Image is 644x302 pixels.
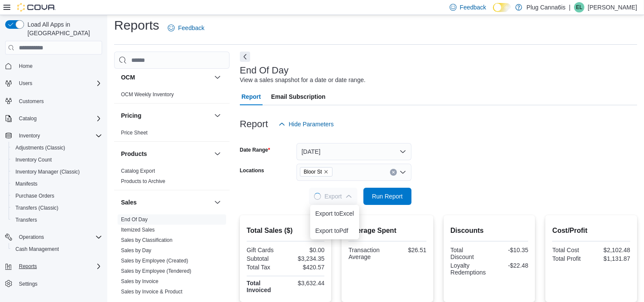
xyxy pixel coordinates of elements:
h3: End Of Day [240,65,289,76]
span: Bloor St [300,167,333,177]
div: Subtotal [247,255,284,262]
span: Export to Excel [315,210,354,217]
span: Reports [19,263,37,270]
span: Sales by Invoice & Product [121,288,182,295]
p: | [569,2,571,12]
h1: Reports [114,17,159,34]
a: Adjustments (Classic) [12,143,69,153]
span: Adjustments (Classic) [12,143,102,153]
span: Sales by Invoice [121,278,158,285]
div: View a sales snapshot for a date or date range. [240,76,366,85]
a: Settings [15,279,41,289]
span: Inventory Count [12,155,102,165]
div: Total Cost [552,247,590,253]
button: Transfers (Classic) [9,202,106,214]
button: Next [240,52,250,62]
span: Cash Management [12,244,102,254]
span: Products to Archive [121,178,165,185]
button: Run Report [363,188,411,205]
span: Price Sheet [121,129,148,136]
span: Inventory [15,131,102,141]
a: Inventory Count [12,155,55,165]
button: Export toExcel [310,205,359,222]
button: Adjustments (Classic) [9,142,106,154]
span: Home [15,61,102,71]
label: Date Range [240,146,270,153]
a: Purchase Orders [12,191,58,201]
div: -$22.48 [491,262,529,269]
span: Inventory [19,132,40,139]
span: Operations [19,234,44,241]
a: Customers [15,96,47,107]
a: Feedback [164,19,208,37]
a: Itemized Sales [121,227,155,233]
span: Sales by Day [121,247,151,254]
span: Customers [15,95,102,106]
div: $3,632.44 [287,280,325,287]
span: Feedback [460,3,486,12]
div: Loyalty Redemptions [450,262,488,276]
div: Transaction Average [348,247,386,260]
button: Pricing [212,110,223,121]
span: Bloor St [304,168,322,176]
div: $3,234.35 [287,255,325,262]
span: Transfers (Classic) [15,204,58,211]
a: Inventory Manager (Classic) [12,167,83,177]
span: Catalog [15,113,102,124]
span: Inventory Manager (Classic) [15,168,80,175]
div: Total Tax [247,264,284,271]
a: Sales by Classification [121,237,172,243]
h2: Discounts [450,226,529,236]
a: Sales by Employee (Tendered) [121,268,191,274]
div: OCM [114,89,230,103]
span: Transfers (Classic) [12,203,102,213]
h2: Total Sales ($) [247,226,325,236]
h3: Products [121,149,147,158]
a: Sales by Employee (Created) [121,258,188,264]
h3: Pricing [121,111,141,120]
button: Purchase Orders [9,190,106,202]
button: Sales [121,198,211,207]
button: Transfers [9,214,106,226]
p: Plug Canna6is [526,2,565,12]
h3: OCM [121,73,135,82]
button: Inventory Count [9,154,106,166]
button: Inventory [2,130,106,142]
div: $420.57 [287,264,325,271]
span: Catalog [19,115,36,122]
span: Users [15,78,102,88]
button: LoadingExport [309,188,357,205]
span: Load All Apps in [GEOGRAPHIC_DATA] [24,20,102,37]
span: Users [19,80,32,87]
div: $0.00 [287,247,325,253]
span: Customers [19,98,44,105]
label: Locations [240,167,264,174]
div: Total Discount [450,247,488,260]
button: Products [121,149,211,158]
button: Users [2,77,106,89]
button: Catalog [15,113,40,124]
a: Catalog Export [121,168,155,174]
span: Inventory Manager (Classic) [12,167,102,177]
span: Itemized Sales [121,226,155,233]
span: Catalog Export [121,168,155,174]
span: Sales by Employee (Created) [121,257,188,264]
button: Pricing [121,111,211,120]
input: Dark Mode [493,3,511,12]
button: Sales [212,197,223,207]
button: Users [15,78,36,88]
a: Products to Archive [121,178,165,184]
a: Transfers (Classic) [12,203,62,213]
span: Export [314,188,352,205]
span: Sales by Classification [121,237,172,244]
a: Price Sheet [121,130,148,136]
span: Reports [15,261,102,271]
button: Inventory [15,131,43,141]
a: Cash Management [12,244,62,254]
span: Operations [15,232,102,242]
div: Pricing [114,128,230,141]
button: Catalog [2,113,106,125]
span: Feedback [178,24,204,32]
button: Operations [2,231,106,243]
img: Cova [17,3,56,12]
